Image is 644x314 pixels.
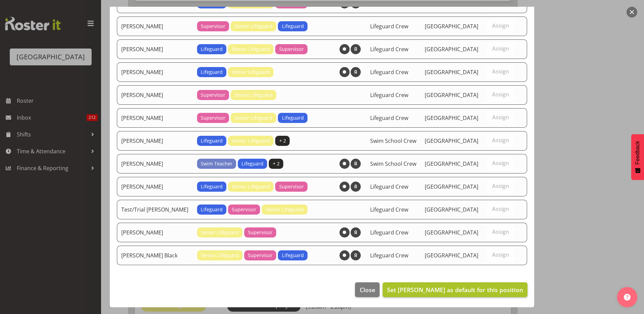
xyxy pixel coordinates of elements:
span: [GEOGRAPHIC_DATA] [425,160,478,167]
span: Senior Lifeguard [232,45,270,53]
span: Assign [492,183,509,189]
span: Set [PERSON_NAME] as default for this position [387,286,523,294]
span: [GEOGRAPHIC_DATA] [425,206,478,213]
span: Lifeguard [201,45,223,53]
td: [PERSON_NAME] [117,154,193,174]
span: [GEOGRAPHIC_DATA] [425,68,478,76]
span: Lifeguard [282,252,304,259]
span: Assign [492,206,509,212]
span: Senior Lifeguard [232,137,270,145]
span: Senior Lifeguard [234,91,272,99]
span: [GEOGRAPHIC_DATA] [425,252,478,259]
span: Senior Lifeguard [266,206,304,213]
span: Supervisor [232,206,256,213]
span: Lifeguard Crew [370,252,408,259]
span: Lifeguard [201,68,223,76]
span: Senior Lifeguard [201,229,239,236]
span: Lifeguard [201,183,223,190]
td: Test/Trial [PERSON_NAME] [117,200,193,219]
span: Supervisor [279,45,304,53]
span: + 2 [273,160,280,167]
span: Lifeguard Crew [370,206,408,213]
span: [GEOGRAPHIC_DATA] [425,137,478,145]
img: help-xxl-2.png [624,294,631,301]
span: Assign [492,45,509,52]
span: Supervisor [279,183,304,190]
td: [PERSON_NAME] [117,17,193,36]
span: Assign [492,137,509,144]
span: Lifeguard [201,206,223,213]
td: [PERSON_NAME] [117,85,193,105]
span: Supervisor [248,229,272,236]
span: Lifeguard Crew [370,45,408,53]
td: [PERSON_NAME] [117,108,193,128]
span: Lifeguard Crew [370,114,408,122]
span: [GEOGRAPHIC_DATA] [425,114,478,122]
td: [PERSON_NAME] [117,62,193,82]
span: Lifeguard Crew [370,68,408,76]
span: Supervisor [201,114,225,122]
span: Lifeguard Crew [370,91,408,99]
td: [PERSON_NAME] [117,131,193,151]
span: Feedback [635,141,641,164]
span: Assign [492,114,509,121]
span: Lifeguard Crew [370,23,408,30]
td: [PERSON_NAME] [117,177,193,196]
button: Feedback - Show survey [631,134,644,180]
span: [GEOGRAPHIC_DATA] [425,91,478,99]
span: Assign [492,228,509,235]
td: [PERSON_NAME] [117,39,193,59]
span: Assign [492,22,509,29]
span: Assign [492,251,509,258]
span: Senior Lifeguard [234,114,272,122]
button: Close [355,282,379,297]
span: Senior Lifeguard [234,23,272,30]
span: [GEOGRAPHIC_DATA] [425,229,478,236]
span: Close [360,285,375,294]
span: Supervisor [201,23,225,30]
span: Lifeguard Crew [370,183,408,190]
span: Lifeguard [282,23,304,30]
span: Lifeguard Crew [370,229,408,236]
span: Swim School Crew [370,160,416,167]
span: + 2 [279,137,286,145]
span: [GEOGRAPHIC_DATA] [425,45,478,53]
span: Senior Lifeguard [201,252,239,259]
span: Assign [492,68,509,75]
button: Set [PERSON_NAME] as default for this position [383,282,527,297]
td: [PERSON_NAME] Black [117,246,193,265]
span: [GEOGRAPHIC_DATA] [425,23,478,30]
span: Lifeguard [241,160,263,167]
span: Senior Lifeguard [232,183,270,190]
td: [PERSON_NAME] [117,223,193,242]
span: Swim School Crew [370,137,416,145]
span: Assign [492,91,509,98]
span: Supervisor [201,91,225,99]
span: [GEOGRAPHIC_DATA] [425,183,478,190]
span: Supervisor [248,252,272,259]
span: Senior Lifeguard [232,68,270,76]
span: Swim Teacher [201,160,232,167]
span: Lifeguard [282,114,304,122]
span: Lifeguard [201,137,223,145]
span: Assign [492,160,509,166]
